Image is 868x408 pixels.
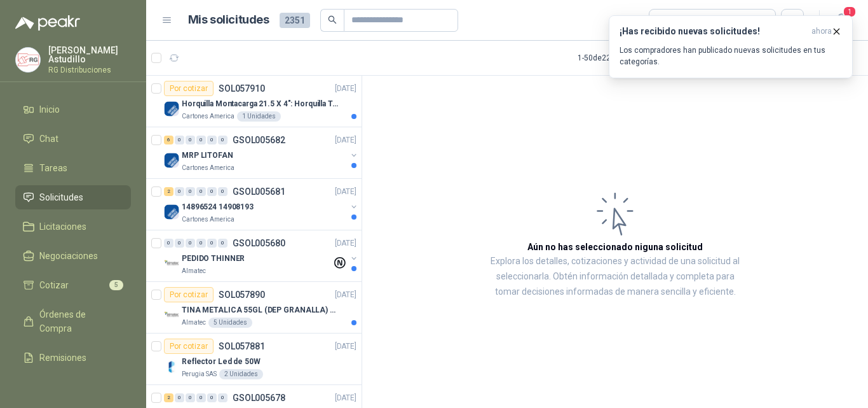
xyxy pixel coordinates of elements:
p: Los compradores han publicado nuevas solicitudes en tus categorías. [620,45,842,67]
p: Cartones America [182,215,234,225]
p: PEDIDO THINNER [182,253,245,265]
p: Reflector Led de 50W [182,356,261,368]
span: Tareas [39,161,67,175]
div: 0 [196,136,206,144]
a: Chat [15,127,131,151]
div: 0 [164,239,173,248]
span: Órdenes de Compra [39,307,119,335]
span: Remisiones [39,351,86,365]
div: 0 [218,136,227,144]
a: Por cotizarSOL057890[DATE] Company LogoTINA METALICA 55GL (DEP GRANALLA) CON TAPAAlmatec5 Unidades [146,282,362,334]
a: Por cotizarSOL057881[DATE] Company LogoReflector Led de 50WPerugia SAS2 Unidades [146,334,362,385]
div: 0 [175,136,184,144]
p: [DATE] [335,83,356,95]
p: [DATE] [335,392,356,404]
div: 2 [164,393,173,402]
p: GSOL005682 [233,136,285,144]
div: Por cotizar [164,287,214,302]
p: GSOL005681 [233,187,285,196]
div: 0 [186,187,195,196]
span: Licitaciones [39,220,86,234]
h3: ¡Has recibido nuevas solicitudes! [620,26,806,37]
p: SOL057890 [219,290,265,299]
span: ahora [811,26,832,37]
img: Company Logo [164,101,179,116]
a: Tareas [15,156,131,180]
span: 2351 [280,13,310,28]
button: ¡Has recibido nuevas solicitudes!ahora Los compradores han publicado nuevas solicitudes en tus ca... [609,15,853,78]
span: Inicio [39,102,60,116]
a: 6 0 0 0 0 0 GSOL005682[DATE] Company LogoMRP LITOFANCartones America [164,132,359,173]
button: 1 [830,9,853,32]
div: Por cotizar [164,81,214,96]
p: [DATE] [335,237,356,250]
a: Licitaciones [15,215,131,239]
p: Almatec [182,266,206,276]
p: [DATE] [335,134,356,146]
a: Por cotizarSOL057910[DATE] Company LogoHorquilla Montacarga 21.5 X 4": Horquilla Telescopica Over... [146,76,362,127]
a: 0 0 0 0 0 0 GSOL005680[DATE] Company LogoPEDIDO THINNERAlmatec [164,236,359,276]
a: Configuración [15,375,131,399]
p: Cartones America [182,111,234,122]
img: Company Logo [16,48,40,72]
p: Cartones America [182,163,234,173]
img: Logo peakr [15,15,80,31]
img: Company Logo [164,307,179,323]
p: TINA METALICA 55GL (DEP GRANALLA) CON TAPA [182,304,340,316]
p: [DATE] [335,341,356,353]
p: GSOL005680 [233,239,285,248]
div: 0 [207,239,217,248]
img: Company Logo [164,359,179,374]
h3: Aún no has seleccionado niguna solicitud [527,240,703,254]
a: Inicio [15,97,131,122]
a: Órdenes de Compra [15,302,131,341]
img: Company Logo [164,153,179,168]
div: 6 [164,136,173,144]
h1: Mis solicitudes [188,11,269,29]
p: [DATE] [335,289,356,301]
div: Todas [657,13,684,27]
p: Perugia SAS [182,369,217,379]
div: 0 [186,239,195,248]
span: Cotizar [39,278,69,292]
img: Company Logo [164,204,179,220]
div: 0 [175,239,184,248]
div: 0 [207,393,217,402]
span: Solicitudes [39,190,83,204]
a: Negociaciones [15,244,131,268]
a: Remisiones [15,346,131,370]
p: RG Distribuciones [48,66,131,74]
div: 0 [196,187,206,196]
div: 0 [218,393,227,402]
span: Chat [39,132,58,146]
div: 0 [207,136,217,144]
p: Explora los detalles, cotizaciones y actividad de una solicitud al seleccionarla. Obtén informaci... [489,254,741,300]
p: 14896524 14908193 [182,201,254,213]
p: SOL057881 [219,342,265,351]
a: 2 0 0 0 0 0 GSOL005681[DATE] Company Logo14896524 14908193Cartones America [164,184,359,225]
div: 2 Unidades [219,369,263,379]
div: 0 [196,239,206,248]
p: SOL057910 [219,84,265,93]
img: Company Logo [164,256,179,271]
a: Solicitudes [15,185,131,209]
span: Negociaciones [39,249,98,263]
div: 0 [175,187,184,196]
div: 1 Unidades [237,111,281,122]
p: GSOL005678 [233,393,285,402]
div: 5 Unidades [208,318,252,328]
p: MRP LITOFAN [182,150,233,162]
p: [PERSON_NAME] Astudillo [48,46,131,64]
span: 5 [109,280,123,290]
p: [DATE] [335,186,356,198]
span: 1 [843,6,857,18]
p: Horquilla Montacarga 21.5 X 4": Horquilla Telescopica Overall size 2108 x 660 x 324mm [182,98,340,110]
div: 0 [186,393,195,402]
div: 0 [218,187,227,196]
div: 0 [196,393,206,402]
div: 2 [164,187,173,196]
div: Por cotizar [164,339,214,354]
p: Almatec [182,318,206,328]
div: 0 [207,187,217,196]
div: 1 - 50 de 2247 [578,48,660,68]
